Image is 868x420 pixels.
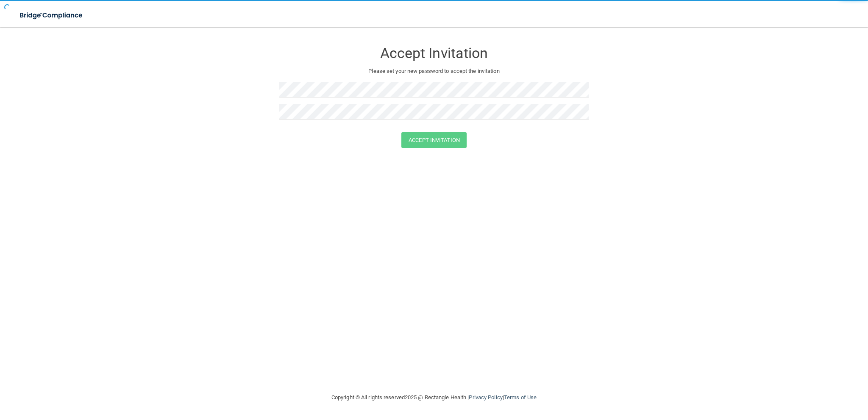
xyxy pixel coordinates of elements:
h3: Accept Invitation [279,45,589,61]
p: Please set your new password to accept the invitation [286,66,582,76]
a: Privacy Policy [469,394,502,401]
a: Terms of Use [504,394,537,401]
img: bridge_compliance_login_screen.278c3ca4.svg [13,7,91,24]
div: Copyright © All rights reserved 2025 @ Rectangle Health | | [279,384,589,411]
button: Accept Invitation [401,132,467,148]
